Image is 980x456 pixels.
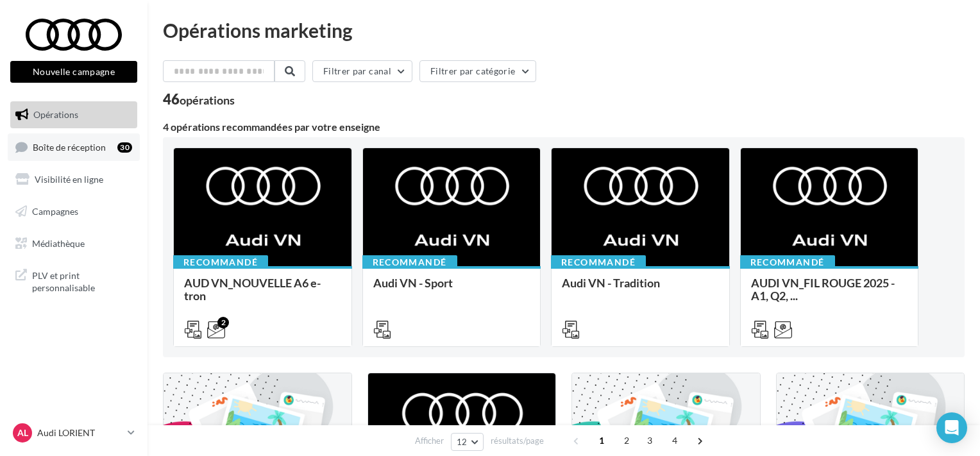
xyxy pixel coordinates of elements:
span: 12 [457,437,468,447]
button: Filtrer par canal [312,60,412,82]
button: 12 [451,433,484,451]
div: 46 [163,92,235,106]
div: Recommandé [362,255,457,269]
div: Recommandé [740,255,835,269]
span: Visibilité en ligne [35,174,103,185]
a: Visibilité en ligne [8,166,140,193]
a: Boîte de réception30 [8,133,140,161]
div: 2 [217,317,229,328]
span: Afficher [415,435,444,447]
a: Campagnes [8,198,140,225]
span: 4 [664,430,685,451]
div: 30 [117,142,132,153]
button: Nouvelle campagne [10,61,137,83]
span: AUD VN_NOUVELLE A6 e-tron [184,276,321,303]
span: Opérations [33,109,78,120]
span: AL [17,426,28,439]
span: Audi VN - Tradition [562,276,660,290]
a: Opérations [8,101,140,128]
button: Filtrer par catégorie [419,60,536,82]
span: résultats/page [491,435,544,447]
span: 1 [591,430,612,451]
span: Boîte de réception [33,141,106,152]
a: Médiathèque [8,230,140,257]
p: Audi LORIENT [37,426,122,439]
div: Recommandé [551,255,646,269]
div: Opérations marketing [163,21,965,40]
span: Audi VN - Sport [373,276,453,290]
span: Médiathèque [32,237,85,248]
span: Campagnes [32,206,78,217]
a: PLV et print personnalisable [8,262,140,300]
span: PLV et print personnalisable [32,267,132,294]
span: 2 [616,430,637,451]
div: Recommandé [173,255,268,269]
a: AL Audi LORIENT [10,421,137,445]
span: AUDI VN_FIL ROUGE 2025 - A1, Q2, ... [751,276,895,303]
span: 3 [639,430,660,451]
div: opérations [180,94,235,106]
div: 4 opérations recommandées par votre enseigne [163,122,965,132]
div: Open Intercom Messenger [936,412,967,443]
